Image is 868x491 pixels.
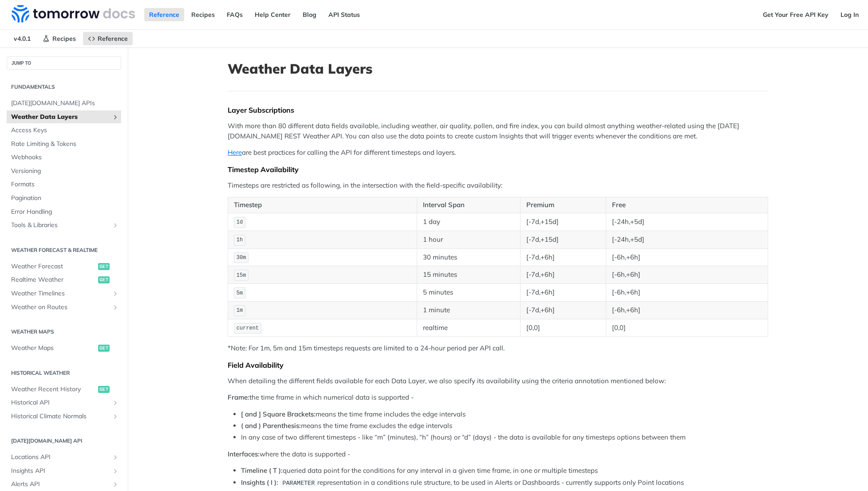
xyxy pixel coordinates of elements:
[7,56,121,70] button: JUMP TO
[7,369,121,377] h2: Historical Weather
[228,148,242,157] a: Here
[7,383,121,396] a: Weather Recent Historyget
[7,165,121,178] a: Versioning
[7,451,121,464] a: Locations APIShow subpages for Locations API
[234,235,245,246] code: 1h
[606,231,768,248] td: [-24h,+5d]
[324,8,365,21] a: API Status
[417,213,520,231] td: 1 day
[521,231,606,248] td: [-7d,+15d]
[98,386,110,393] span: get
[11,412,110,421] span: Historical Climate Normals
[7,437,121,445] h2: [DATE][DOMAIN_NAME] API
[222,8,248,21] a: FAQs
[11,385,96,394] span: Weather Recent History
[606,301,768,319] td: [-6h,+6h]
[11,467,110,475] span: Insights API
[98,345,110,352] span: get
[83,32,133,45] a: Reference
[11,221,110,230] span: Tools & Libraries
[606,213,768,231] td: [-24h,+5d]
[7,328,121,336] h2: Weather Maps
[11,99,119,108] span: [DATE][DOMAIN_NAME] APIs
[11,113,110,122] span: Weather Data Layers
[112,304,119,311] button: Show subpages for Weather on Routes
[241,409,768,420] li: means the time frame includes the edge intervals
[521,319,606,337] td: [0,0]
[11,303,110,312] span: Weather on Routes
[234,217,245,228] code: 1d
[417,231,520,248] td: 1 hour
[98,263,110,270] span: get
[417,319,520,337] td: realtime
[7,83,121,91] h2: Fundamentals
[11,480,110,489] span: Alerts API
[7,110,121,124] a: Weather Data LayersShow subpages for Weather Data Layers
[7,205,121,219] a: Error Handling
[112,481,119,488] button: Show subpages for Alerts API
[758,8,833,21] a: Get Your Free API Key
[417,248,520,266] td: 30 minutes
[11,140,119,149] span: Rate Limiting & Tokens
[241,478,768,488] li: representation in a conditions rule structure, to be used in Alerts or Dashboards - currently sup...
[7,301,121,314] a: Weather on RoutesShow subpages for Weather on Routes
[234,252,249,263] code: 30m
[228,181,768,191] p: Timesteps are restricted as following, in the intersection with the field-specific availability:
[7,273,121,287] a: Realtime Weatherget
[241,432,768,443] li: In any case of two different timesteps - like “m” (minutes), “h” (hours) or “d” (days) - the data...
[228,393,249,401] strong: Frame:
[7,246,121,254] h2: Weather Forecast & realtime
[52,35,76,43] span: Recipes
[228,148,768,158] p: are best practices for calling the API for different timesteps and layers.
[7,287,121,300] a: Weather TimelinesShow subpages for Weather Timelines
[11,344,96,353] span: Weather Maps
[11,153,119,162] span: Webhooks
[606,319,768,337] td: [0,0]
[7,151,121,164] a: Webhooks
[98,276,110,283] span: get
[11,398,110,407] span: Historical API
[521,197,606,213] th: Premium
[38,32,81,45] a: Recipes
[112,413,119,420] button: Show subpages for Historical Climate Normals
[112,290,119,297] button: Show subpages for Weather Timelines
[228,449,768,460] p: where the data is supported -
[112,399,119,406] button: Show subpages for Historical API
[228,343,768,354] p: *Note: For 1m, 5m and 15m timesteps requests are limited to a 24-hour period per API call.
[234,270,249,281] code: 15m
[7,478,121,491] a: Alerts APIShow subpages for Alerts API
[417,284,520,302] td: 5 minutes
[234,323,261,334] code: current
[228,361,768,369] div: Field Availability
[241,466,283,475] strong: Timeline ( T ):
[241,421,301,430] strong: ( and ) Parenthesis:
[7,396,121,409] a: Historical APIShow subpages for Historical API
[7,192,121,205] a: Pagination
[112,114,119,121] button: Show subpages for Weather Data Layers
[234,305,245,316] code: 1m
[606,197,768,213] th: Free
[228,197,417,213] th: Timestep
[11,275,96,284] span: Realtime Weather
[11,262,96,271] span: Weather Forecast
[836,8,864,21] a: Log In
[11,208,119,216] span: Error Handling
[417,266,520,284] td: 15 minutes
[241,410,316,418] strong: [ and ] Square Brackets:
[11,180,119,189] span: Formats
[7,219,121,232] a: Tools & LibrariesShow subpages for Tools & Libraries
[241,421,768,431] li: means the time frame excludes the edge intervals
[7,410,121,423] a: Historical Climate NormalsShow subpages for Historical Climate Normals
[7,124,121,137] a: Access Keys
[186,8,220,21] a: Recipes
[521,266,606,284] td: [-7d,+6h]
[7,260,121,273] a: Weather Forecastget
[228,393,768,403] p: the time frame in which numerical data is supported -
[112,222,119,229] button: Show subpages for Tools & Libraries
[7,464,121,478] a: Insights APIShow subpages for Insights API
[606,266,768,284] td: [-6h,+6h]
[298,8,321,21] a: Blog
[11,126,119,135] span: Access Keys
[606,248,768,266] td: [-6h,+6h]
[9,32,36,45] span: v4.0.1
